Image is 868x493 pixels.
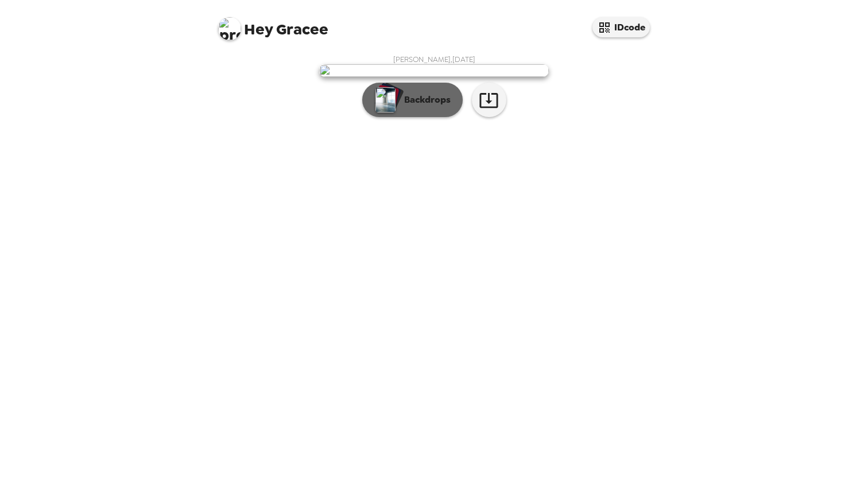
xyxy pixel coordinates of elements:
span: Hey [244,19,273,40]
button: IDcode [592,17,650,37]
button: Backdrops [362,83,463,117]
img: profile pic [218,17,241,40]
span: [PERSON_NAME] , [DATE] [393,55,475,64]
p: Backdrops [398,93,451,107]
span: Gracee [218,11,328,37]
img: user [319,64,549,77]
